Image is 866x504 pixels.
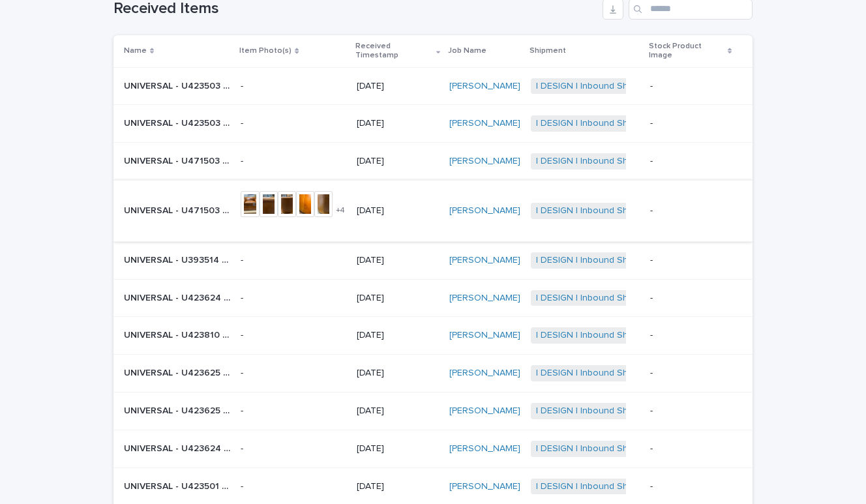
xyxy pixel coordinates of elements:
p: UNIVERSAL - U471503 SARA SWIVEL CHAIR LEATHER | 74848 [124,203,233,216]
a: [PERSON_NAME] [449,156,520,167]
a: I DESIGN | Inbound Shipment | 24507 [536,255,691,266]
p: - [650,156,732,167]
p: - [241,255,346,266]
p: [DATE] [357,443,440,454]
p: - [241,81,346,92]
tr: UNIVERSAL - U423624 SARATOGA SIDE CHAIRS | 72341UNIVERSAL - U423624 SARATOGA SIDE CHAIRS | 72341 ... [113,430,753,467]
p: - [650,481,732,492]
p: - [650,368,732,379]
a: I DESIGN | Inbound Shipment | 23824 [536,293,690,304]
p: - [241,118,346,129]
a: I DESIGN | Inbound Shipment | 23824 [536,368,690,379]
p: - [650,293,732,304]
p: [DATE] [357,330,440,341]
tr: UNIVERSAL - U471503 [PERSON_NAME] CHAIR LEATHER | 74848UNIVERSAL - U471503 [PERSON_NAME] CHAIR LE... [113,180,753,241]
a: [PERSON_NAME] [449,293,520,304]
span: + 4 [336,207,345,215]
tr: UNIVERSAL - U423625 SARATOGA ARM CHAIRS | 72338UNIVERSAL - U423625 SARATOGA ARM CHAIRS | 72338 -[... [113,392,753,430]
a: I DESIGN | Inbound Shipment | 23824 [536,81,690,92]
a: [PERSON_NAME] [449,255,520,266]
a: [PERSON_NAME] [449,406,520,417]
p: - [241,156,346,167]
p: [DATE] [357,118,440,129]
tr: UNIVERSAL - U423503 SARATOGA LOUNGE CHAIRS | 72333UNIVERSAL - U423503 SARATOGA LOUNGE CHAIRS | 72... [113,105,753,143]
a: [PERSON_NAME] [449,481,520,492]
p: Name [124,44,147,58]
p: - [241,481,346,492]
a: [PERSON_NAME] [449,443,520,454]
p: UNIVERSAL - U423501 SARATOGA SOFA | 72336 [124,479,233,492]
p: [DATE] [357,156,440,167]
p: - [650,443,732,454]
p: [DATE] [357,406,440,417]
p: - [650,255,732,266]
p: [DATE] [357,205,440,216]
a: I DESIGN | Inbound Shipment | 23824 [536,443,690,454]
p: UNIVERSAL - U471503 SARA SWIVEL CHAIR LEATHER | 74849 [124,153,233,167]
p: [DATE] [357,255,440,266]
p: - [650,205,732,216]
p: - [650,118,732,129]
a: I DESIGN | Inbound Shipment | 23824 [536,406,690,417]
p: UNIVERSAL - U423624 SARATOGA SIDE CHAIRS | 72340 [124,290,233,304]
p: UNIVERSAL - U423503 SARATOGA LOUNGE CHAIRS | 72333 [124,115,233,129]
p: Stock Product Image [649,39,724,63]
tr: UNIVERSAL - U393514 ROUND LEATHER OTTOMAN | 74850UNIVERSAL - U393514 ROUND LEATHER OTTOMAN | 7485... [113,241,753,279]
p: - [241,443,346,454]
a: [PERSON_NAME] [449,368,520,379]
p: - [241,330,346,341]
p: UNIVERSAL - U423625 SARATOGA ARM CHAIRS | 72338 [124,403,233,417]
a: [PERSON_NAME] [449,118,520,129]
p: Item Photo(s) [239,44,291,58]
a: I DESIGN | Inbound Shipment | 23824 [536,481,690,492]
p: Received Timestamp [355,39,434,63]
p: - [241,368,346,379]
tr: UNIVERSAL - U423625 SARATOGA ARM CHAIRS | 72337UNIVERSAL - U423625 SARATOGA ARM CHAIRS | 72337 -[... [113,355,753,393]
a: [PERSON_NAME] [449,81,520,92]
p: UNIVERSAL - U423625 SARATOGA ARM CHAIRS | 72337 [124,365,233,379]
a: I DESIGN | Inbound Shipment | 23824 [536,330,690,341]
tr: UNIVERSAL - U471503 [PERSON_NAME] CHAIR LEATHER | 74849UNIVERSAL - U471503 [PERSON_NAME] CHAIR LE... [113,143,753,181]
p: Shipment [530,44,566,58]
tr: UNIVERSAL - U423503 SARATOGA LOUNGE CHAIRS | 72334UNIVERSAL - U423503 SARATOGA LOUNGE CHAIRS | 72... [113,67,753,105]
a: I DESIGN | Inbound Shipment | 24506 [536,205,691,216]
a: [PERSON_NAME] [449,330,520,341]
tr: UNIVERSAL - U423810 SARATOGA RECTANGLE COCKTAIL TABLE | 72335UNIVERSAL - U423810 SARATOGA RECTANG... [113,317,753,355]
p: [DATE] [357,81,440,92]
p: UNIVERSAL - U423624 SARATOGA SIDE CHAIRS | 72341 [124,441,233,454]
p: Job Name [448,44,486,58]
p: - [650,330,732,341]
p: [DATE] [357,481,440,492]
p: UNIVERSAL - U393514 ROUND LEATHER OTTOMAN | 74850 [124,252,233,266]
tr: UNIVERSAL - U423624 SARATOGA SIDE CHAIRS | 72340UNIVERSAL - U423624 SARATOGA SIDE CHAIRS | 72340 ... [113,279,753,317]
p: - [650,81,732,92]
p: UNIVERSAL - U423503 SARATOGA LOUNGE CHAIRS | 72334 [124,78,233,92]
a: I DESIGN | Inbound Shipment | 23824 [536,118,690,129]
p: - [650,406,732,417]
a: I DESIGN | Inbound Shipment | 24506 [536,156,691,167]
p: - [241,293,346,304]
p: [DATE] [357,293,440,304]
p: [DATE] [357,368,440,379]
a: [PERSON_NAME] [449,205,520,216]
p: UNIVERSAL - U423810 SARATOGA RECTANGLE COCKTAIL TABLE | 72335 [124,327,233,341]
p: - [241,406,346,417]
